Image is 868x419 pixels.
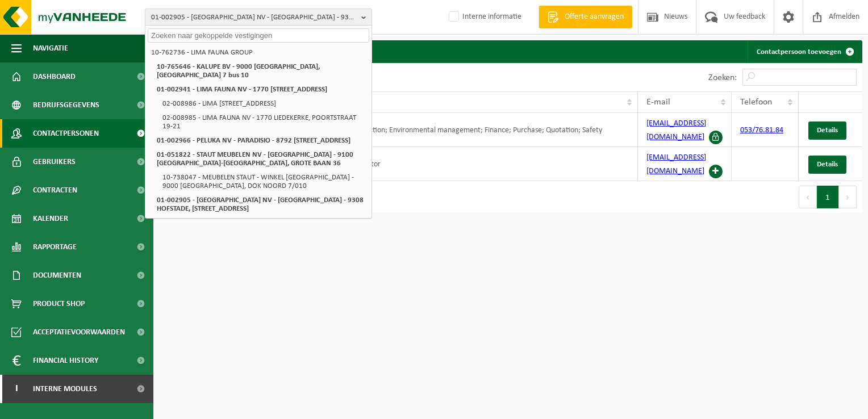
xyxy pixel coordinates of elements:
[159,111,369,133] li: 02-008985 - LIMA FAUNA NV - 1770 LIEDEKERKE, POORTSTRAAT 19-21
[157,86,327,93] strong: 01-002941 - LIMA FAUNA NV - 1770 [STREET_ADDRESS]
[33,346,98,375] span: Financial History
[446,9,521,26] label: Interne informatie
[148,45,369,60] li: 10-762736 - LIMA FAUNA GROUP
[33,261,81,290] span: Documenten
[33,375,97,403] span: Interne modules
[157,137,350,144] strong: 01-002966 - PELUKA NV - PARADISIO - 8792 [STREET_ADDRESS]
[345,113,638,147] td: Collection; Environmental management; Finance; Purchase; Quotation; Safety
[539,6,632,28] a: Offerte aanvragen
[33,233,77,261] span: Rapportage
[646,98,670,107] span: E-mail
[562,11,627,23] span: Offerte aanvragen
[808,121,846,140] a: Details
[740,98,772,107] span: Telefoon
[33,290,85,318] span: Product Shop
[151,9,357,26] span: 01-002905 - [GEOGRAPHIC_DATA] NV - [GEOGRAPHIC_DATA] - 9308 HOFSTADE, [STREET_ADDRESS]
[33,62,76,91] span: Dashboard
[817,127,838,134] span: Details
[33,34,68,62] span: Navigatie
[345,147,638,181] td: Director
[11,375,22,403] span: I
[740,126,783,135] a: 053/76.81.84
[817,186,839,208] button: 1
[157,151,353,167] strong: 01-051822 - STAUT MEUBELEN NV - [GEOGRAPHIC_DATA] - 9100 [GEOGRAPHIC_DATA]-[GEOGRAPHIC_DATA], GRO...
[748,40,861,63] a: Contactpersoon toevoegen
[33,148,76,176] span: Gebruikers
[33,91,99,119] span: Bedrijfsgegevens
[708,73,737,82] label: Zoeken:
[157,196,364,212] strong: 01-002905 - [GEOGRAPHIC_DATA] NV - [GEOGRAPHIC_DATA] - 9308 HOFSTADE, [STREET_ADDRESS]
[157,63,320,79] strong: 10-765646 - KALUPE BV - 9000 [GEOGRAPHIC_DATA], [GEOGRAPHIC_DATA] 7 bus 10
[839,186,857,208] button: Next
[817,161,838,168] span: Details
[159,97,369,111] li: 02-008986 - LIMA [STREET_ADDRESS]
[145,9,372,26] button: 01-002905 - [GEOGRAPHIC_DATA] NV - [GEOGRAPHIC_DATA] - 9308 HOFSTADE, [STREET_ADDRESS]
[33,318,125,346] span: Acceptatievoorwaarden
[33,204,68,233] span: Kalender
[646,153,706,175] a: [EMAIL_ADDRESS][DOMAIN_NAME]
[808,156,846,174] a: Details
[646,119,706,141] a: [EMAIL_ADDRESS][DOMAIN_NAME]
[33,119,99,148] span: Contactpersonen
[148,28,369,43] input: Zoeken naar gekoppelde vestigingen
[799,186,817,208] button: Previous
[159,170,369,193] li: 10-738047 - MEUBELEN STAUT - WINKEL [GEOGRAPHIC_DATA] - 9000 [GEOGRAPHIC_DATA], DOK NOORD 7/010
[33,176,77,204] span: Contracten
